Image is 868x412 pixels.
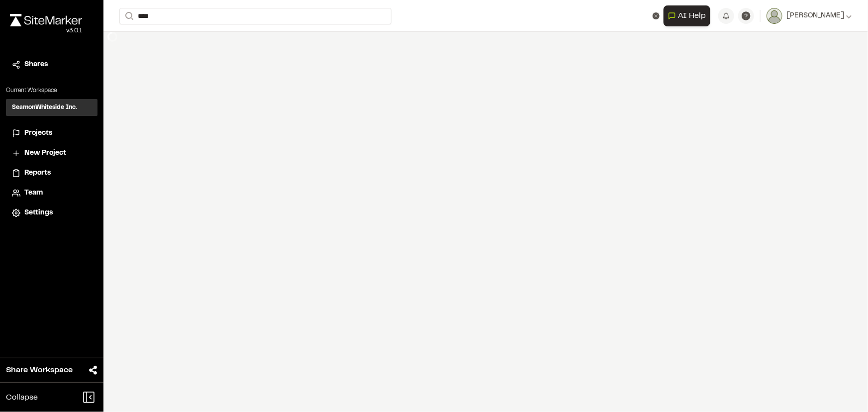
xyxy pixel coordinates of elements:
span: [PERSON_NAME] [786,10,844,21]
span: Team [24,188,43,199]
a: Reports [12,168,92,179]
div: Open AI Assistant [664,5,714,26]
div: Oh geez...please don't... [10,26,82,35]
span: Projects [24,128,52,139]
span: Reports [24,168,51,179]
img: User [767,8,782,24]
img: rebrand.png [10,14,82,26]
a: Team [12,188,92,199]
a: Shares [12,59,92,70]
button: Open AI Assistant [664,5,710,26]
span: Share Workspace [6,364,73,376]
p: Current Workspace [6,86,97,95]
span: New Project [24,148,66,159]
span: Settings [24,207,53,218]
span: AI Help [678,10,706,22]
button: Clear text [653,12,660,19]
h3: SeamonWhiteside Inc. [12,103,77,112]
a: Settings [12,207,92,218]
button: [PERSON_NAME] [767,8,852,24]
span: Collapse [6,392,38,404]
a: New Project [12,148,92,159]
span: Shares [24,59,48,70]
a: Projects [12,128,92,139]
button: Search [119,8,137,24]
